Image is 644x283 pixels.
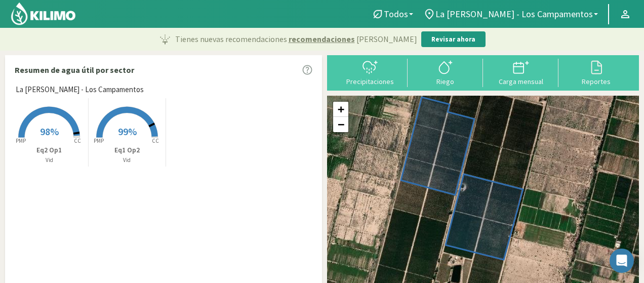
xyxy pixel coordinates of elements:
button: Riego [408,59,483,86]
a: Zoom out [333,117,348,132]
tspan: PMP [94,137,104,144]
img: Kilimo [10,2,76,26]
a: Zoom in [333,102,348,117]
p: Resumen de agua útil por sector [15,64,134,76]
span: La [PERSON_NAME] - Los Campamentos [435,9,593,19]
div: Riego [411,78,480,85]
button: Precipitaciones [332,59,408,86]
div: Precipitaciones [335,78,405,85]
p: Eq2 Op1 [11,145,88,155]
span: La [PERSON_NAME] - Los Campamentos [16,84,144,96]
p: Vid [11,156,88,165]
div: Carga mensual [486,78,555,85]
span: 98% [40,125,59,138]
button: Reportes [558,59,634,86]
p: Vid [89,156,166,165]
tspan: CC [74,137,82,144]
div: Reportes [561,78,631,85]
button: Revisar ahora [421,31,486,48]
p: Eq1 Op2 [89,145,166,155]
span: Todos [384,9,408,19]
button: Carga mensual [483,59,558,86]
tspan: CC [152,137,159,144]
span: 99% [118,125,137,138]
p: Tienes nuevas recomendaciones [175,33,417,45]
span: [PERSON_NAME] [356,33,417,45]
tspan: PMP [16,137,26,144]
span: recomendaciones [289,33,355,45]
div: Open Intercom Messenger [610,249,634,273]
p: Revisar ahora [431,34,475,45]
